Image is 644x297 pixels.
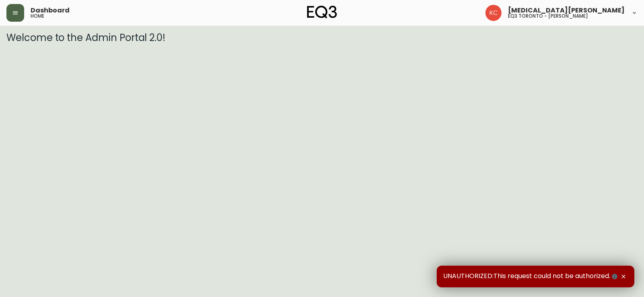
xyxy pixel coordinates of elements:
[307,6,337,18] img: logo
[31,7,70,14] span: Dashboard
[6,32,638,43] h3: Welcome to the Admin Portal 2.0!
[31,14,44,18] h5: home
[485,5,502,21] img: 6487344ffbf0e7f3b216948508909409
[443,272,619,281] span: UNAUTHORIZED:This request could not be authorized.
[508,14,588,18] h5: eq3 toronto - [PERSON_NAME]
[508,7,625,14] span: [MEDICAL_DATA][PERSON_NAME]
